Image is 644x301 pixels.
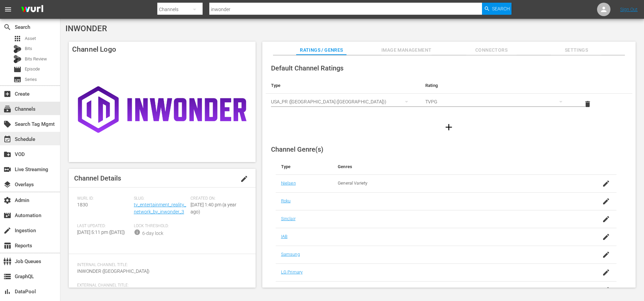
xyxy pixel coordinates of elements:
[3,257,11,265] span: Job Queues
[77,223,130,229] span: Last Updated:
[13,55,21,63] div: Bits Review
[3,272,11,281] span: GraphQL
[281,287,308,292] a: LG Secondary
[134,196,187,201] span: Slug:
[3,105,11,113] span: Channels
[332,159,579,175] th: Genres
[3,288,11,296] span: DataPool
[142,230,163,237] div: 6-day lock
[77,268,150,274] span: INWONDER ([GEOGRAPHIC_DATA])
[3,211,11,219] span: Automation
[25,66,40,72] span: Episode
[25,45,32,52] span: Bits
[266,78,632,114] table: simple table
[240,175,248,183] span: edit
[3,135,11,143] span: Schedule
[271,145,323,153] span: Channel Genre(s)
[65,24,107,33] span: INWONDER
[4,5,12,13] span: menu
[3,23,11,31] span: Search
[281,181,296,186] a: Nielsen
[281,252,300,257] a: Samsung
[420,78,574,94] th: Rating
[25,56,47,62] span: Bits Review
[281,234,287,239] a: IAB
[3,196,11,204] span: Admin
[482,3,512,15] button: Search
[271,64,343,72] span: Default Channel Ratings
[620,7,638,12] a: Sign Out
[3,90,11,98] span: Create
[74,174,121,182] span: Channel Details
[13,45,21,53] div: Bits
[13,65,21,73] span: Episode
[425,92,569,111] div: TVPG
[3,120,11,128] span: Search Tag Mgmt
[271,92,415,111] div: USA_PR ([GEOGRAPHIC_DATA] ([GEOGRAPHIC_DATA]))
[77,283,244,288] span: External Channel Title:
[3,227,11,235] span: Ingestion
[134,229,141,236] span: info
[281,216,296,221] a: Sinclair
[77,202,88,207] span: 1830
[296,46,346,54] span: Ratings / Genres
[281,269,303,274] a: LG Primary
[266,78,420,94] th: Type
[3,181,11,189] span: Overlays
[134,202,186,214] a: tv_entertainment_reality_network_bv_inwonder_3
[492,3,510,15] span: Search
[580,96,596,112] button: delete
[134,223,187,229] span: Lock Threshold:
[276,159,332,175] th: Type
[69,57,256,162] img: INWONDER
[381,46,432,54] span: Image Management
[16,2,48,17] img: ans4CAIJ8jUAAAAAAAAAAAAAAAAAAAAAAAAgQb4GAAAAAAAAAAAAAAAAAAAAAAAAJMjXAAAAAAAAAAAAAAAAAAAAAAAAgAT5G...
[191,196,244,201] span: Created On:
[69,42,256,57] h4: Channel Logo
[466,46,517,54] span: Connectors
[25,76,37,83] span: Series
[77,196,130,201] span: Wurl ID:
[551,46,601,54] span: Settings
[13,76,21,84] span: Series
[584,100,592,108] span: delete
[3,242,11,250] span: Reports
[13,35,21,43] span: Asset
[77,262,244,268] span: Internal Channel Title:
[191,202,236,214] span: [DATE] 1:40 pm (a year ago)
[281,198,291,203] a: Roku
[3,165,11,173] span: Live Streaming
[3,150,11,158] span: VOD
[25,35,36,42] span: Asset
[236,171,252,187] button: edit
[77,230,125,235] span: [DATE] 5:11 pm ([DATE])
